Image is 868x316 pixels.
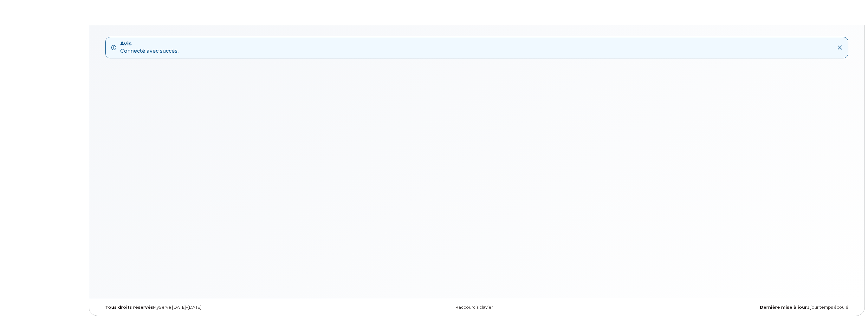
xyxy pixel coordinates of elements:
strong: Avis [120,40,178,48]
a: Raccourcis clavier [456,305,493,310]
div: MyServe [DATE]–[DATE] [100,305,351,310]
div: 1 jour temps écoulé [602,305,853,310]
div: Connecté avec succès. [120,40,178,55]
strong: Dernière mise à jour [760,305,807,310]
strong: Tous droits réservés [105,305,153,310]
